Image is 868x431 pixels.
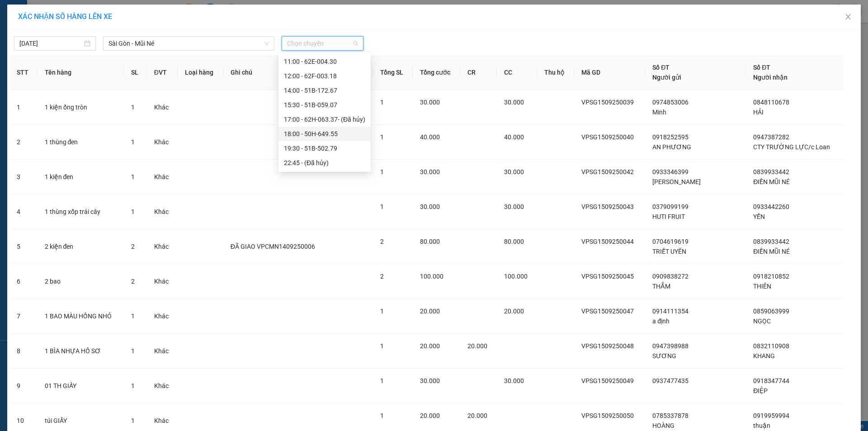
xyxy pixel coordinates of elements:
span: NGỌC [753,317,771,325]
td: 4 [9,194,38,229]
span: a định [652,317,670,325]
span: 30.000 [504,203,524,210]
td: 2 kiện đen [38,229,124,264]
span: 20.000 [420,342,440,350]
div: 0919959994 [86,40,159,53]
div: 20.000 [7,58,81,69]
td: 8 [9,334,38,369]
span: 1 [380,99,384,106]
td: 1 kiện đen [38,160,124,194]
span: SƯƠNG [652,352,676,360]
div: HOÀNG [8,29,80,40]
span: 0848110678 [753,99,789,106]
span: 0947398988 [652,342,689,350]
span: Nhận: [86,9,108,18]
span: 100.000 [420,273,443,280]
td: 1 thùng xốp trái cây [38,194,124,229]
span: 1 [380,377,384,384]
span: ĐIỆP [753,387,768,394]
th: CC [497,55,537,90]
span: 1 [131,417,135,424]
span: Sài Gòn - Mũi Né [108,37,269,50]
th: SL [124,55,147,90]
th: Loại hàng [178,55,223,90]
th: CR [460,55,497,90]
span: CTY TRƯỜNG LỰC/c Loan [753,143,830,151]
span: 2 [131,243,135,250]
span: VPSG1509250039 [581,99,634,106]
th: Thu hộ [537,55,574,90]
span: 0909838272 [652,273,689,280]
span: 0974853006 [652,99,689,106]
td: Khác [147,264,178,299]
span: 0933346399 [652,168,689,175]
span: 30.000 [420,168,440,175]
span: VPSG1509250047 [581,308,634,315]
span: 0859063999 [753,308,789,315]
span: 2 [380,238,384,245]
span: down [264,41,269,46]
span: 1 [131,173,135,180]
span: 80.000 [420,238,440,245]
span: 1 [131,313,135,320]
span: 0379099199 [652,203,689,210]
span: 40.000 [504,133,524,141]
td: 7 [9,299,38,334]
span: Số ĐT [652,64,670,71]
span: VPSG1509250040 [581,133,634,141]
span: 20.000 [467,342,487,350]
span: KHANG [753,352,775,360]
th: Mã GD [574,55,645,90]
div: VP [PERSON_NAME] [8,8,80,29]
div: 15:30 - 51B-059.07 [284,100,365,110]
span: 0839933442 [753,238,789,245]
span: 30.000 [504,168,524,175]
span: 1 [380,412,384,419]
td: Khác [147,160,178,194]
div: VP [PERSON_NAME] [86,8,159,29]
span: 1 [131,138,135,146]
span: VPSG1509250050 [581,412,634,419]
span: 20.000 [504,308,524,315]
span: VPSG1509250045 [581,273,634,280]
span: 80.000 [504,238,524,245]
span: VPSG1509250043 [581,203,634,210]
div: 0785337878 [8,40,80,53]
span: 2 [131,278,135,285]
th: STT [9,55,38,90]
span: Số ĐT [753,64,770,71]
span: YẾN [753,213,765,220]
span: VPSG1509250049 [581,377,634,384]
span: 30.000 [504,99,524,106]
td: 5 [9,229,38,264]
td: Khác [147,125,178,160]
span: 1 [131,382,135,389]
th: Tổng cước [413,55,460,90]
span: 0914111354 [652,308,689,315]
div: 19:30 - 51B-502.79 [284,143,365,153]
td: 1 thùng đen [38,125,124,160]
span: Người nhận [753,74,788,81]
span: HOÀNG [652,422,675,429]
span: HUTI FRUIT [652,213,685,220]
span: XÁC NHẬN SỐ HÀNG LÊN XE [18,12,112,21]
div: thuận [86,29,159,40]
td: 6 [9,264,38,299]
td: 1 [9,90,38,125]
div: 12:00 - 62F-003.18 [284,71,365,81]
span: 0918347744 [753,377,789,384]
span: 1 [380,203,384,210]
span: THIÊN [753,283,771,290]
span: 1 [380,168,384,175]
span: 20.000 [467,412,487,419]
span: 30.000 [420,377,440,384]
div: 17:00 - 62H-063.37 - (Đã hủy) [284,114,365,124]
span: 0704619619 [652,238,689,245]
span: ĐIỀN MŨI NÉ [753,248,790,255]
td: 3 [9,160,38,194]
span: VPSG1509250042 [581,168,634,175]
span: 40.000 [420,133,440,141]
span: THẮM [652,283,670,290]
span: 0919959994 [753,412,789,419]
span: 0937477435 [652,377,689,384]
